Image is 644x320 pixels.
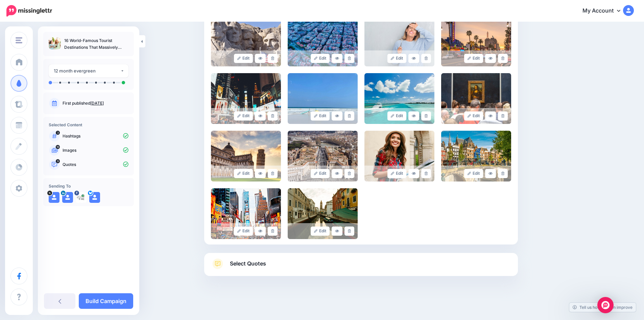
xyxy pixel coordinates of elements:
a: Edit [464,54,483,63]
a: My Account [576,3,634,19]
a: Tell us how we can improve [569,303,636,312]
button: 12 month evergreen [49,64,128,78]
a: Edit [234,111,253,121]
span: 9 [56,159,60,163]
h4: Selected Content [49,122,128,127]
img: Missinglettr [6,5,52,17]
img: dcc87e9a5c4ab3770130689fb7864b24_large.jpg [211,73,281,124]
img: 93aad40d32145c67e065d0327c8a09de_large.jpg [211,188,281,239]
a: Edit [311,111,330,121]
div: 12 month evergreen [54,67,120,75]
img: user_default_image.png [89,192,100,203]
a: Edit [311,169,330,178]
img: 302279413_941954216721528_4677248601821306673_n-bsa153469.jpg [76,192,87,203]
span: 3 [56,131,60,135]
a: Edit [311,54,330,63]
a: Edit [387,111,407,121]
span: 19 [56,145,60,149]
p: Images [63,147,128,153]
img: 3ed006d10cc4fd44d6f181e40850c54c_large.jpg [211,16,281,66]
img: menu.png [16,37,22,43]
a: Edit [464,111,483,121]
h4: Sending To [49,184,128,189]
img: 12fb6dc910b78879390df75a83407d0d_large.jpg [441,16,511,66]
img: 981375990f06c45617b3a8d629701485_thumb.jpg [49,37,61,49]
img: 98b9cf6d4b4d56d32ee41668f3ff3e84_large.jpg [288,131,358,182]
a: [DATE] [90,101,104,106]
img: 43dfcb7e8d70fa6b840fe19adbec9666_large.jpg [364,16,434,66]
p: 16 World-Famous Tourist Destinations That Massively Disappointed Travelers [64,37,128,51]
img: c6fddeefcf5d9cca31299c37454d133a_large.jpg [364,73,434,124]
a: Edit [234,54,253,63]
img: 1813e698bf143f2468b77c7f4c2bcb07_large.jpg [288,188,358,239]
img: user_default_image.png [49,192,59,203]
a: Edit [387,54,407,63]
a: Edit [387,169,407,178]
a: Select Quotes [211,258,511,276]
div: Open Intercom Messenger [597,297,614,313]
img: user_default_image.png [62,192,73,203]
p: Quotes [63,162,128,168]
a: Edit [464,169,483,178]
img: b5e0dfbca17e43abcc2baa0094bf1522_large.jpg [441,73,511,124]
a: Edit [234,169,253,178]
p: First published [63,100,128,106]
img: d46ecf9650e5ee18b87276f86b92c9bc_large.jpg [364,131,434,182]
a: Edit [311,227,330,236]
img: 40ef365c0232947616bb3daf273bf3a7_large.jpg [288,16,358,66]
img: 414ef096e6d61e876da29d0b950fe717_large.jpg [288,73,358,124]
span: Select Quotes [230,259,266,268]
a: Edit [234,227,253,236]
img: 6598565531603befddd27f32c1ac640d_large.jpg [211,131,281,182]
img: 3e4ffebc0f1c8d7ab79e9ed203ed28b9_large.jpg [441,131,511,182]
p: Hashtags [63,133,128,139]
